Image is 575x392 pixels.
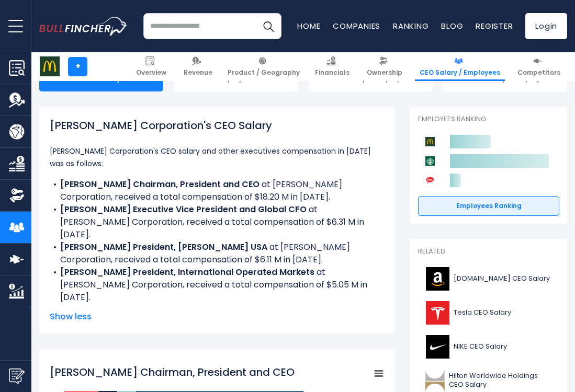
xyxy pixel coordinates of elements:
[454,274,550,283] span: [DOMAIN_NAME] CEO Salary
[315,68,349,77] span: Financials
[449,372,553,389] span: Hilton Worldwide Holdings CEO Salary
[418,298,559,327] a: Tesla CEO Salary
[418,332,559,361] a: NIKE CEO Salary
[50,241,384,266] li: at [PERSON_NAME] Corporation, received a total compensation of $6.11 M in [DATE].
[423,154,437,168] img: Starbucks Corporation competitors logo
[367,68,402,77] span: Ownership
[418,247,559,256] p: Related
[424,267,450,291] img: AMZN logo
[423,135,437,148] img: McDonald's Corporation competitors logo
[418,264,559,293] a: [DOMAIN_NAME] CEO Salary
[424,301,450,325] img: TSLA logo
[333,20,380,31] a: Companies
[184,68,212,77] span: Revenue
[454,342,507,351] span: NIKE CEO Salary
[423,174,437,187] img: Yum! Brands competitors logo
[420,68,500,77] span: CEO Salary / Employees
[60,178,262,190] b: [PERSON_NAME] Chairman, President and CEO ​
[297,20,320,31] a: Home
[418,196,559,216] a: Employees Ranking
[454,308,511,317] span: Tesla CEO Salary
[424,335,450,359] img: NKE logo
[362,52,407,81] a: Ownership
[310,52,354,81] a: Financials
[415,52,505,81] a: CEO Salary / Employees
[50,145,384,170] p: [PERSON_NAME] Corporation's CEO salary and other executives compensation in [DATE] was as follows:
[476,20,513,31] a: Register
[136,68,166,77] span: Overview
[393,20,429,31] a: Ranking
[418,115,559,124] p: Employees Ranking
[441,20,463,31] a: Blog
[50,203,384,241] li: at [PERSON_NAME] Corporation, received a total compensation of $6.31 M in [DATE].
[50,365,297,379] tspan: [PERSON_NAME] Chairman, President and CEO ​
[40,56,60,76] img: MCD logo
[179,52,217,81] a: Revenue
[50,266,384,304] li: at [PERSON_NAME] Corporation, received a total compensation of $5.05 M in [DATE].
[60,266,317,278] b: [PERSON_NAME] President, International Operated Markets ​
[517,68,560,77] span: Competitors
[131,52,171,81] a: Overview
[513,52,565,81] a: Competitors
[228,68,300,77] span: Product / Geography
[68,57,87,76] a: +
[50,310,384,323] span: Show less
[255,13,281,39] button: Search
[39,17,143,36] a: Go to homepage
[9,188,25,203] img: Ownership
[223,52,305,81] a: Product / Geography
[50,118,384,133] h1: [PERSON_NAME] Corporation's CEO Salary
[60,241,269,253] b: [PERSON_NAME] President, [PERSON_NAME] USA ​
[50,178,384,203] li: at [PERSON_NAME] Corporation, received a total compensation of $18.20 M in [DATE].
[39,17,128,36] img: bullfincher logo
[525,13,567,39] a: Login
[60,203,309,215] b: [PERSON_NAME] Executive Vice President and Global CFO ​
